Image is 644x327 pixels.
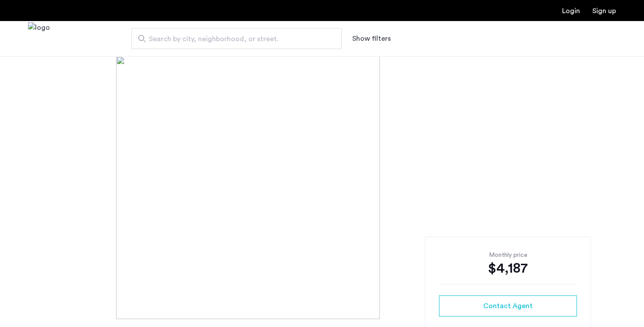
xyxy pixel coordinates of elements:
a: Registration [592,7,616,14]
button: button [439,295,577,316]
div: Monthly price [439,251,577,259]
div: $4,187 [439,259,577,277]
a: Login [562,7,580,14]
img: logo [28,22,50,55]
img: [object%20Object] [116,56,528,319]
button: Show or hide filters [352,33,391,44]
span: Search by city, neighborhood, or street. [149,34,317,44]
input: Apartment Search [131,28,342,49]
a: Cazamio Logo [28,22,50,55]
span: Contact Agent [483,301,533,311]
